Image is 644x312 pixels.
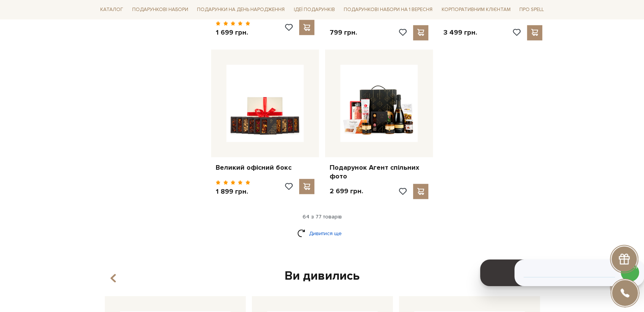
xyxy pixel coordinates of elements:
[194,4,288,16] span: Подарунки на День народження
[330,187,363,196] p: 2 699 грн.
[94,213,550,220] div: 64 з 77 товарів
[516,4,547,16] span: Про Spell
[341,3,436,16] a: Подарункові набори на 1 Вересня
[291,4,338,16] span: Ідеї подарунків
[439,3,514,16] a: Корпоративним клієнтам
[330,28,357,37] p: 799 грн.
[216,28,250,37] p: 1 699 грн.
[97,4,126,16] span: Каталог
[330,163,428,181] a: Подарунок Агент спільних фото
[297,227,347,240] a: Дивитися ще
[216,163,314,172] a: Великий офісний бокс
[444,28,477,37] p: 3 499 грн.
[129,4,191,16] span: Подарункові набори
[216,187,250,196] p: 1 899 грн.
[102,268,542,284] div: Ви дивились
